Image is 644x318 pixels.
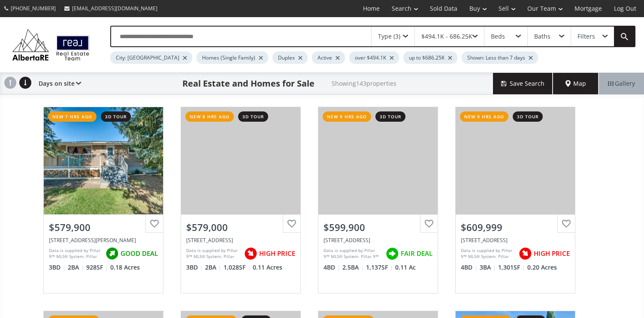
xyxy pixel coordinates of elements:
[205,263,221,272] span: 2 BA
[259,249,295,258] span: HIGH PRICE
[103,245,121,262] img: rating icon
[342,263,364,272] span: 2.5 BA
[332,80,396,87] h2: Showing 143 properties
[599,73,644,94] div: Gallery
[534,33,550,39] div: Baths
[491,33,505,39] div: Beds
[517,245,534,262] img: rating icon
[121,249,158,258] span: GOOD DEAL
[49,237,158,244] div: 536 Thornhill Place NW, Calgary, AB T2K 2S7
[186,247,240,260] div: Data is supplied by Pillar 9™ MLS® System. Pillar 9™ is the owner of the copyright in its MLS® Sy...
[324,247,381,260] div: Data is supplied by Pillar 9™ MLS® System. Pillar 9™ is the owner of the copyright in its MLS® Sy...
[86,263,108,272] span: 928 SF
[527,263,557,272] span: 0.20 Acres
[11,5,56,12] span: [PHONE_NUMBER]
[577,33,595,39] div: Filters
[253,263,282,272] span: 0.11 Acres
[197,51,268,64] div: Homes (Single Family)
[186,263,203,272] span: 3 BD
[553,73,599,94] div: Map
[309,98,447,302] a: new 9 hrs ago3d tour$599,900[STREET_ADDRESS]Data is supplied by Pillar 9™ MLS® System. Pillar 9™ ...
[49,263,66,272] span: 3 BD
[186,221,295,234] div: $579,000
[349,51,399,64] div: over $494.1K
[403,51,457,64] div: up to $686.25K
[49,247,101,260] div: Data is supplied by Pillar 9™ MLS® System. Pillar 9™ is the owner of the copyright in its MLS® Sy...
[272,51,308,64] div: Duplex
[224,263,251,272] span: 1,028 SF
[565,79,586,88] span: Map
[242,245,259,262] img: rating icon
[68,263,84,272] span: 2 BA
[395,263,416,272] span: 0.11 Ac
[186,237,295,244] div: 295 Coventry Road NE, Calgary, AB T3K 5K5
[498,263,525,272] span: 1,301 SF
[384,245,401,262] img: rating icon
[324,237,432,244] div: 72 Beaconsfield Way NW, Calgary, AB T3K 1X1
[480,263,496,272] span: 3 BA
[312,51,345,64] div: Active
[110,51,192,64] div: City: [GEOGRAPHIC_DATA]
[447,98,584,302] a: new 9 hrs ago3d tour$609,999[STREET_ADDRESS]Data is supplied by Pillar 9™ MLS® System. Pillar 9™ ...
[172,98,309,302] a: new 8 hrs ago3d tour$579,000[STREET_ADDRESS]Data is supplied by Pillar 9™ MLS® System. Pillar 9™ ...
[324,221,432,234] div: $599,900
[9,27,93,62] img: Logo
[110,263,140,272] span: 0.18 Acres
[182,78,314,90] h1: Real Estate and Homes for Sale
[401,249,432,258] span: FAIR DEAL
[35,98,172,302] a: new 7 hrs ago3d tour$579,900[STREET_ADDRESS][PERSON_NAME]Data is supplied by Pillar 9™ MLS® Syste...
[462,51,538,64] div: Shown: Less than 7 days
[461,247,514,260] div: Data is supplied by Pillar 9™ MLS® System. Pillar 9™ is the owner of the copyright in its MLS® Sy...
[324,263,340,272] span: 4 BD
[72,5,157,12] span: [EMAIL_ADDRESS][DOMAIN_NAME]
[421,33,472,39] div: $494.1K - 686.25K
[366,263,393,272] span: 1,137 SF
[461,221,570,234] div: $609,999
[49,221,158,234] div: $579,900
[34,73,81,94] div: Days on site
[493,73,553,94] button: Save Search
[461,263,478,272] span: 4 BD
[461,237,570,244] div: 64 Castledale Crescent NE, Calgary, AB T3J 1X4
[534,249,570,258] span: HIGH PRICE
[608,79,635,88] span: Gallery
[60,0,162,16] a: [EMAIL_ADDRESS][DOMAIN_NAME]
[378,33,400,39] div: Type (3)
